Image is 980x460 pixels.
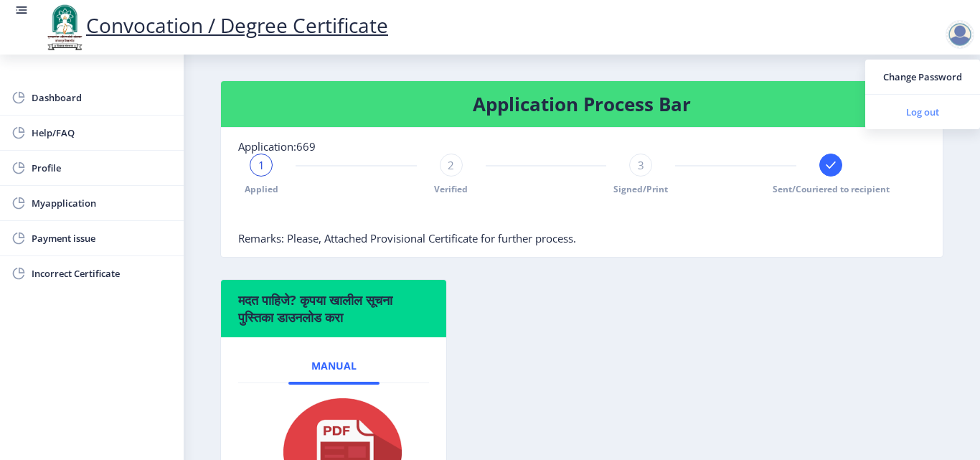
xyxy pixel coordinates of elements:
[43,11,388,39] a: Convocation / Degree Certificate
[311,360,357,372] span: Manual
[32,194,172,212] span: Myapplication
[238,139,316,154] span: Application:669
[238,231,576,245] span: Remarks: Please, Attached Provisional Certificate for further process.
[865,95,980,129] a: Log out
[288,349,380,383] a: Manual
[865,60,980,94] a: Change Password
[773,183,890,195] span: Sent/Couriered to recipient
[32,89,172,106] span: Dashboard
[245,183,278,195] span: Applied
[32,159,172,177] span: Profile
[877,103,969,121] span: Log out
[32,124,172,141] span: Help/FAQ
[877,68,969,85] span: Change Password
[32,265,172,282] span: Incorrect Certificate
[613,183,668,195] span: Signed/Print
[238,93,925,116] h4: Application Process Bar
[238,291,429,326] h6: मदत पाहिजे? कृपया खालील सूचना पुस्तिका डाउनलोड करा
[448,158,454,172] span: 2
[434,183,468,195] span: Verified
[43,3,86,52] img: logo
[258,158,265,172] span: 1
[32,230,172,247] span: Payment issue
[638,158,644,172] span: 3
